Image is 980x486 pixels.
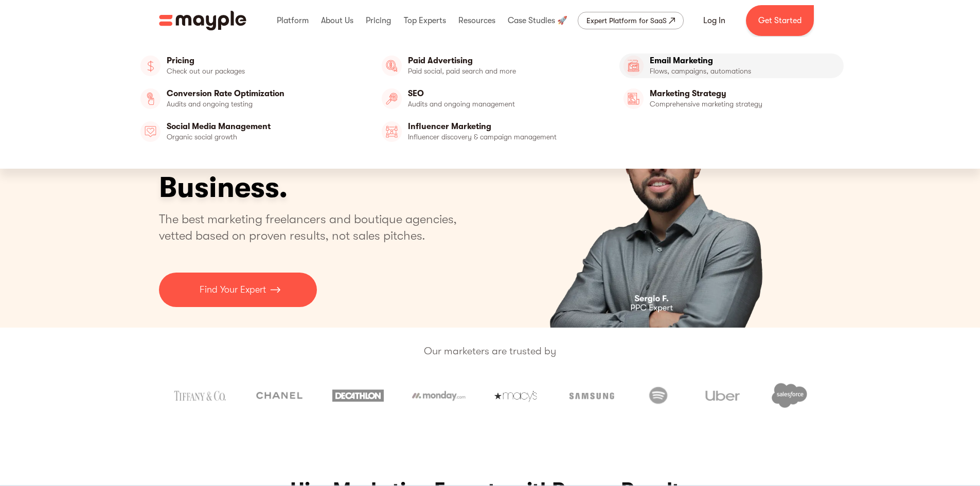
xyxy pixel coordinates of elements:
div: Pricing [363,4,394,37]
div: Top Experts [401,4,449,37]
a: Find Your Expert [159,273,317,307]
p: Find Your Expert [200,283,266,297]
a: home [159,11,246,30]
div: 1 of 4 [500,41,822,328]
a: Get Started [746,5,814,36]
a: Log In [691,8,738,33]
a: Expert Platform for SaaS [578,12,684,29]
div: About Us [318,4,356,37]
div: Expert Platform for SaaS [586,14,667,27]
img: Mayple logo [159,11,246,30]
p: The best marketing freelancers and boutique agencies, vetted based on proven results, not sales p... [159,211,469,244]
div: carousel [500,41,822,328]
div: Resources [456,4,498,37]
div: Platform [274,4,311,37]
